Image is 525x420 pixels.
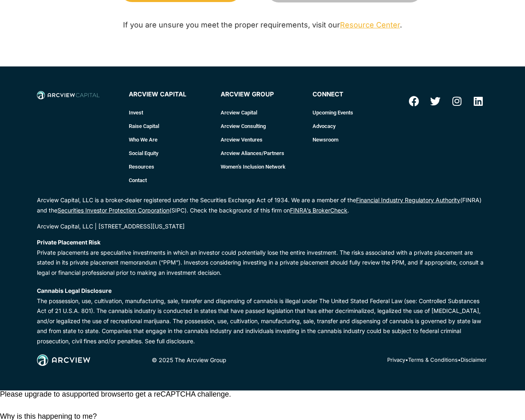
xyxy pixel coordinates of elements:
[221,146,304,160] a: Arcview Aliances/Partners
[129,119,212,133] a: Raise Capital
[313,119,396,133] a: Advocacy
[221,119,304,133] a: Arcview Consulting
[461,356,486,363] a: Disclaimer
[103,19,422,32] div: If you are unsure you meet the proper requirements, visit our .
[290,355,486,365] p: • •
[57,207,169,214] a: Securities Investor Protection Corporation
[37,286,488,346] p: The possession, use, cultivation, manufacturing, sale, transfer and dispensing of cannabis is ill...
[387,356,405,363] a: Privacy
[37,237,488,278] p: Private placements are speculative investments in which an investor could potentially lose the en...
[221,160,304,173] a: Women’s Inclusion Network
[221,133,304,146] a: Arcview Ventures
[37,287,112,294] strong: Cannabis Legal Disclosure
[66,390,127,398] a: supported browser
[356,196,460,203] a: Financial Industry Regulatory Authority
[340,21,400,29] a: Resource Center
[313,91,396,98] h4: connect
[37,224,488,229] div: Arcview Capital, LLC | [STREET_ADDRESS][US_STATE]
[129,106,212,119] a: Invest
[37,239,100,246] strong: Private Placement Risk
[37,195,488,215] p: Arcview Capital, LLC is a broker-dealer registered under the Securities Exchange Act of 1934. We ...
[290,207,347,214] a: FINRA’s BrokerCheck
[129,160,212,173] a: Resources
[221,91,304,98] h4: Arcview Group
[221,106,304,119] a: Arcview Capital
[129,146,212,160] a: Social Equity
[152,357,281,363] div: © 2025 The Arcview Group
[129,133,212,146] a: Who We Are
[313,106,396,119] a: Upcoming Events
[129,173,212,187] a: Contact
[129,91,212,98] h4: Arcview Capital
[313,133,396,146] a: Newsroom
[408,356,458,363] a: Terms & Conditions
